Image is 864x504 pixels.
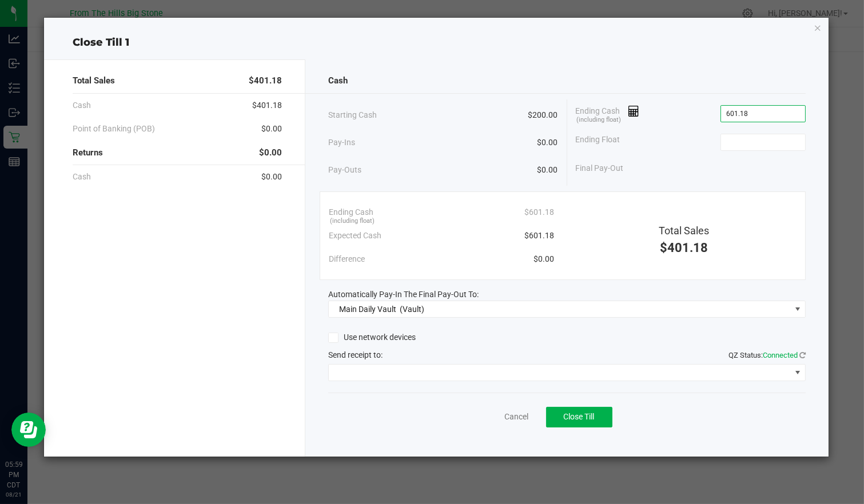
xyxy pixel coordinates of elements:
[73,123,155,135] span: Point of Banking (POB)
[73,141,282,165] div: Returns
[259,146,282,159] span: $0.00
[249,74,282,87] span: $401.18
[328,74,348,87] span: Cash
[73,74,115,87] span: Total Sales
[330,217,375,226] span: (including float)
[328,290,479,299] span: Automatically Pay-In The Final Pay-Out To:
[328,350,383,359] span: Send receipt to:
[537,164,558,176] span: $0.00
[576,162,624,174] span: Final Pay-Out
[261,171,282,183] span: $0.00
[400,305,424,314] span: (Vault)
[252,99,282,111] span: $401.18
[728,351,806,359] span: QZ Status:
[533,253,554,265] span: $0.00
[546,407,612,427] button: Close Till
[329,206,373,218] span: Ending Cash
[564,412,595,421] span: Close Till
[44,35,828,50] div: Close Till 1
[328,164,361,176] span: Pay-Outs
[576,105,640,122] span: Ending Cash
[73,99,91,111] span: Cash
[328,331,416,343] label: Use network devices
[659,225,709,237] span: Total Sales
[576,115,621,125] span: (including float)
[261,123,282,135] span: $0.00
[537,137,558,149] span: $0.00
[528,109,558,121] span: $200.00
[329,230,381,242] span: Expected Cash
[524,230,554,242] span: $601.18
[576,134,620,151] span: Ending Float
[73,171,91,183] span: Cash
[328,109,377,121] span: Starting Cash
[763,351,798,359] span: Connected
[339,305,396,314] span: Main Daily Vault
[660,241,708,255] span: $401.18
[11,413,46,447] iframe: Resource center
[328,137,355,149] span: Pay-Ins
[329,253,365,265] span: Difference
[524,206,554,218] span: $601.18
[505,411,529,423] a: Cancel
